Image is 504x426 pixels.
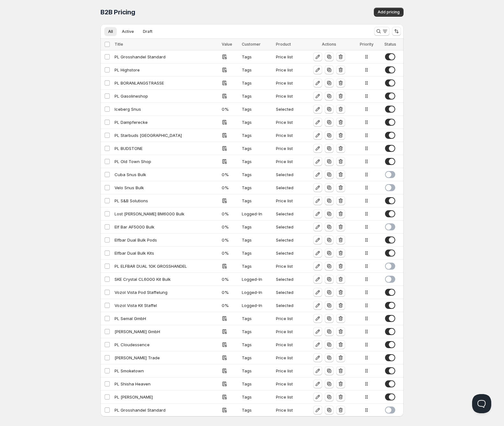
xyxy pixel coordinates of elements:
span: All [108,29,113,34]
div: Tags [242,368,272,374]
span: B2B Pricing [100,8,135,16]
div: 0 % [222,289,238,295]
div: PL BORANLANGSTRASSE [115,80,218,86]
div: Elf Bar AF5000 Bulk [115,224,218,230]
div: Selected [276,250,302,256]
button: Add pricing [374,8,404,17]
div: PL Smoketown [115,368,218,374]
div: Price list [276,315,302,322]
div: [PERSON_NAME] GmbH [115,328,218,335]
div: PL Grosshandel Standard [115,407,218,413]
span: Status [384,42,396,47]
div: Selected [276,276,302,282]
div: Selected [276,106,302,112]
span: Product [276,42,291,47]
div: 0 % [222,211,238,217]
div: Price list [276,394,302,400]
div: Tags [242,198,272,204]
div: Tags [242,407,272,413]
div: Price list [276,119,302,125]
div: Tags [242,250,272,256]
div: Tags [242,237,272,243]
div: Price list [276,145,302,152]
span: Active [122,29,134,34]
div: Tags [242,394,272,400]
div: Tags [242,93,272,99]
div: Price list [276,132,302,138]
span: Customer [242,42,261,47]
div: PL Dampferecke [115,119,218,125]
div: Tags [242,119,272,125]
span: Priority [360,42,374,47]
div: Selected [276,224,302,230]
div: 0 % [222,237,238,243]
div: Tags [242,328,272,335]
div: Logged-In [242,211,272,217]
iframe: Help Scout Beacon - Open [472,394,491,413]
div: Tags [242,224,272,230]
div: [PERSON_NAME] Trade [115,355,218,361]
div: 0 % [222,302,238,309]
div: Elfbar Dual Bulk Kits [115,250,218,256]
div: Price list [276,93,302,99]
div: Velo Snus Bulk [115,184,218,191]
div: Tags [242,54,272,60]
div: Logged-In [242,289,272,295]
div: 0 % [222,224,238,230]
div: PL Grosshandel Standard [115,54,218,60]
div: PL S&B Solutions [115,198,218,204]
div: 0 % [222,250,238,256]
div: Selected [276,184,302,191]
div: Tags [242,355,272,361]
div: Cuba Snus Bulk [115,171,218,178]
div: 0 % [222,184,238,191]
div: Price list [276,368,302,374]
div: Selected [276,289,302,295]
div: PL Cloudessence [115,341,218,348]
span: Actions [322,42,336,47]
div: Tags [242,315,272,322]
div: Tags [242,80,272,86]
div: Tags [242,184,272,191]
div: PL Highstore [115,67,218,73]
div: Tags [242,171,272,178]
div: Selected [276,211,302,217]
div: Tags [242,158,272,165]
div: PL Semal GmbH [115,315,218,322]
div: Lost [PERSON_NAME] BM6000 Bulk [115,211,218,217]
div: Price list [276,80,302,86]
div: PL Gasolineshop [115,93,218,99]
div: Selected [276,171,302,178]
div: Tags [242,341,272,348]
div: Vozol Vista Pod Staffelung [115,289,218,295]
div: Tags [242,145,272,152]
div: SKE Crystal CL6000 Kit Bulk [115,276,218,282]
span: Draft [143,29,152,34]
button: Sort the results [392,27,401,36]
div: Logged-In [242,276,272,282]
div: Price list [276,341,302,348]
div: 0 % [222,171,238,178]
div: Price list [276,198,302,204]
div: PL Old Town Shop [115,158,218,165]
div: PL [PERSON_NAME] [115,394,218,400]
div: Price list [276,54,302,60]
div: Elfbar Dual Bulk Pods [115,237,218,243]
div: Price list [276,67,302,73]
div: Price list [276,407,302,413]
div: Price list [276,355,302,361]
div: Tags [242,132,272,138]
div: PL Shisha Heaven [115,381,218,387]
div: Logged-In [242,302,272,309]
span: Value [222,42,232,47]
div: 0 % [222,106,238,112]
button: Search and filter results [374,27,389,36]
span: Add pricing [378,10,400,15]
div: Price list [276,158,302,165]
div: Tags [242,106,272,112]
div: PL BUDSTONE [115,145,218,152]
div: 0 % [222,276,238,282]
div: Selected [276,237,302,243]
div: Price list [276,263,302,269]
span: Title [115,42,123,47]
